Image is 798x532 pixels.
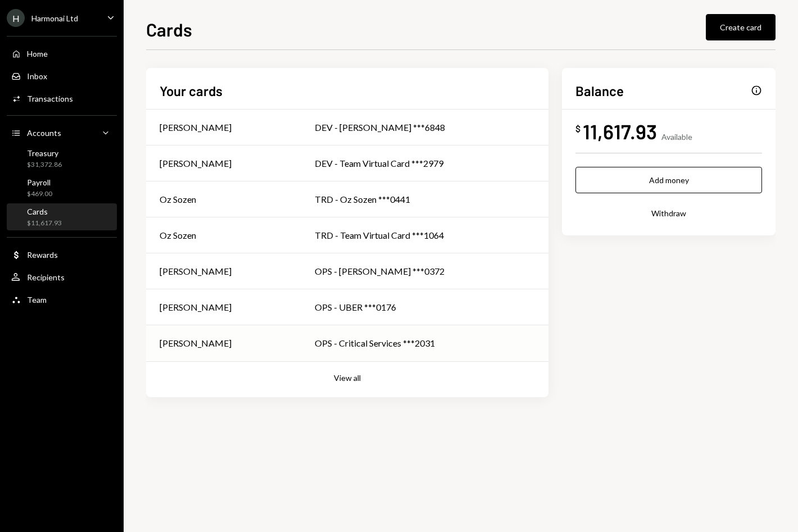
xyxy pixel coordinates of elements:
[160,193,196,206] div: Oz Sozen
[160,229,196,242] div: Oz Sozen
[7,43,117,63] a: Home
[7,174,117,201] a: Payroll$469.00
[27,189,52,199] div: $469.00
[575,200,762,226] button: Withdraw
[7,122,117,143] a: Accounts
[575,167,762,193] button: Add money
[7,203,117,230] a: Cards$11,617.93
[575,123,581,134] div: $
[583,119,657,144] div: 11,617.93
[315,337,535,350] div: OPS - Critical Services ***2031
[315,193,535,206] div: TRD - Oz Sozen ***0441
[706,14,776,40] button: Create card
[27,178,52,187] div: Payroll
[27,272,65,282] div: Recipients
[7,145,117,172] a: Treasury$31,372.86
[7,9,25,27] div: H
[27,219,62,228] div: $11,617.93
[27,148,62,158] div: Treasury
[160,301,232,314] div: [PERSON_NAME]
[7,289,117,310] a: Team
[31,13,78,23] div: Harmonai Ltd
[7,244,117,265] a: Rewards
[661,132,692,142] div: Available
[27,295,47,304] div: Team
[575,81,624,100] h2: Balance
[160,265,232,278] div: [PERSON_NAME]
[7,66,117,86] a: Inbox
[146,18,192,40] h1: Cards
[7,88,117,108] a: Transactions
[315,121,535,134] div: DEV - [PERSON_NAME] ***6848
[27,250,58,260] div: Rewards
[160,81,223,100] h2: Your cards
[27,94,73,103] div: Transactions
[160,121,232,134] div: [PERSON_NAME]
[315,229,535,242] div: TRD - Team Virtual Card ***1064
[7,267,117,287] a: Recipients
[27,128,61,138] div: Accounts
[334,373,361,384] button: View all
[160,157,232,170] div: [PERSON_NAME]
[27,71,47,81] div: Inbox
[27,207,62,216] div: Cards
[315,157,535,170] div: DEV - Team Virtual Card ***2979
[315,265,535,278] div: OPS - [PERSON_NAME] ***0372
[27,49,48,58] div: Home
[27,160,62,170] div: $31,372.86
[315,301,535,314] div: OPS - UBER ***0176
[160,337,232,350] div: [PERSON_NAME]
